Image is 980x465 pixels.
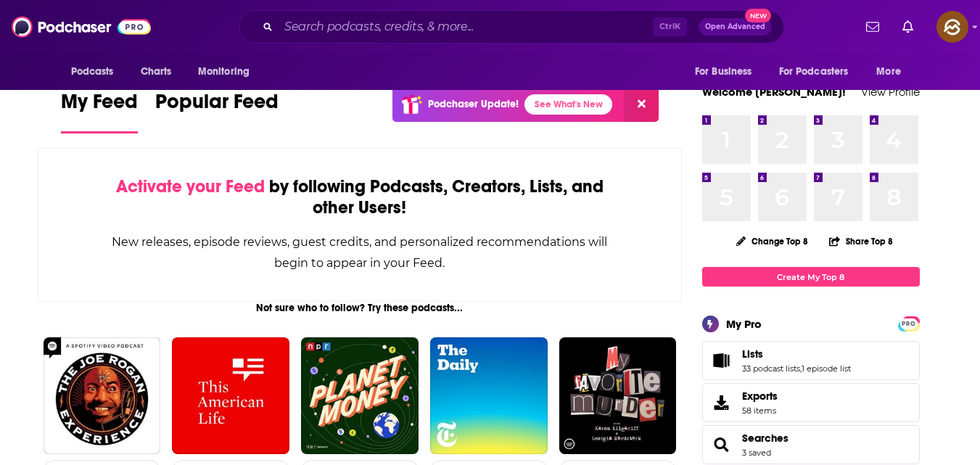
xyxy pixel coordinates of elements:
div: Search podcasts, credits, & more... [239,10,784,44]
button: Share Top 8 [828,227,894,255]
button: Open AdvancedNew [699,18,772,36]
img: Planet Money [301,337,419,455]
button: open menu [685,58,770,86]
span: For Podcasters [779,62,849,82]
a: Exports [702,383,920,422]
a: Create My Top 8 [702,267,920,287]
button: Show profile menu [936,11,968,43]
div: by following Podcasts, Creators, Lists, and other Users! [111,176,609,218]
span: New [745,9,771,22]
span: My Feed [61,89,138,123]
div: My Pro [726,317,762,331]
a: My Feed [61,89,138,133]
img: The Daily [430,337,548,455]
a: Show notifications dropdown [860,15,885,39]
span: Lists [702,341,920,380]
button: open menu [61,58,133,86]
div: New releases, episode reviews, guest credits, and personalized recommendations will begin to appe... [111,231,609,273]
span: Activate your Feed [116,176,265,197]
a: Show notifications dropdown [897,15,919,39]
a: Searches [707,435,736,455]
span: Exports [742,390,778,403]
span: Charts [141,62,172,82]
a: PRO [900,318,918,329]
img: The Joe Rogan Experience [44,337,161,455]
img: My Favorite Murder with Karen Kilgariff and Georgia Hardstark [559,337,677,455]
a: Lists [742,347,851,361]
img: This American Life [172,337,289,455]
a: 3 saved [742,448,771,458]
p: Podchaser Update! [428,98,519,110]
span: Lists [742,347,763,361]
button: open menu [188,58,268,86]
a: 1 episode list [802,363,851,374]
input: Search podcasts, credits, & more... [279,15,653,38]
span: Monitoring [198,62,250,82]
a: Lists [707,350,736,371]
img: User Profile [936,11,968,43]
a: See What's New [524,94,612,115]
a: Searches [742,432,788,445]
span: For Business [695,62,752,82]
button: open menu [770,58,870,86]
a: View Profile [861,85,920,99]
a: Popular Feed [155,89,279,133]
button: Change Top 8 [728,232,818,250]
span: Ctrl K [653,17,687,36]
a: Welcome [PERSON_NAME]! [702,85,846,99]
span: 58 items [742,406,778,416]
div: Not sure who to follow? Try these podcasts... [38,302,683,314]
span: , [800,363,802,374]
span: Podcasts [71,62,114,82]
span: More [876,62,901,82]
a: 33 podcast lists [742,363,800,374]
a: Charts [131,58,181,86]
button: open menu [866,58,919,86]
img: Podchaser - Follow, Share and Rate Podcasts [12,13,151,41]
span: Searches [702,425,920,464]
span: PRO [900,318,918,329]
span: Exports [707,392,736,413]
span: Open Advanced [705,23,765,30]
span: Logged in as hey85204 [936,11,968,43]
span: Popular Feed [155,89,279,123]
